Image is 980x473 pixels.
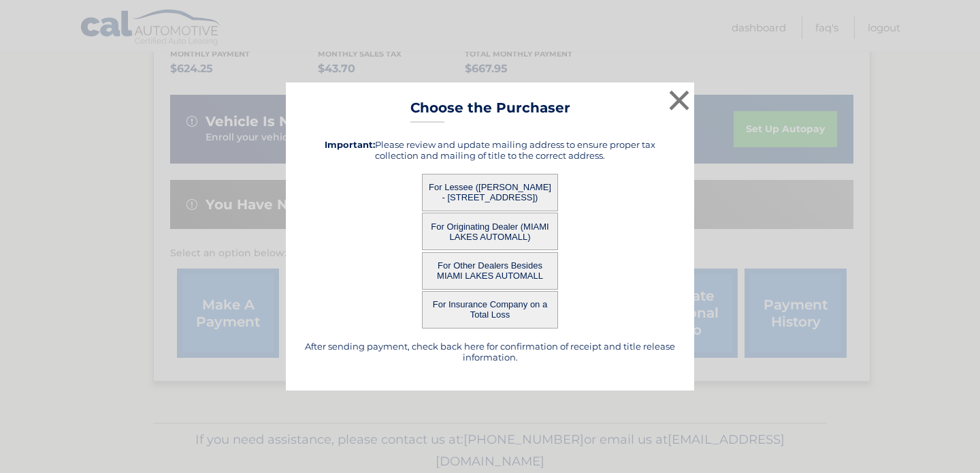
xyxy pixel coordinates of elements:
[666,87,693,114] button: ×
[303,341,677,363] h5: After sending payment, check back here for confirmation of receipt and title release information.
[303,139,677,161] h5: Please review and update mailing address to ensure proper tax collection and mailing of title to ...
[325,139,375,150] strong: Important:
[422,252,558,290] button: For Other Dealers Besides MIAMI LAKES AUTOMALL
[422,213,558,250] button: For Originating Dealer (MIAMI LAKES AUTOMALL)
[410,100,570,123] h3: Choose the Purchaser
[422,174,558,211] button: For Lessee ([PERSON_NAME] - [STREET_ADDRESS])
[422,291,558,329] button: For Insurance Company on a Total Loss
